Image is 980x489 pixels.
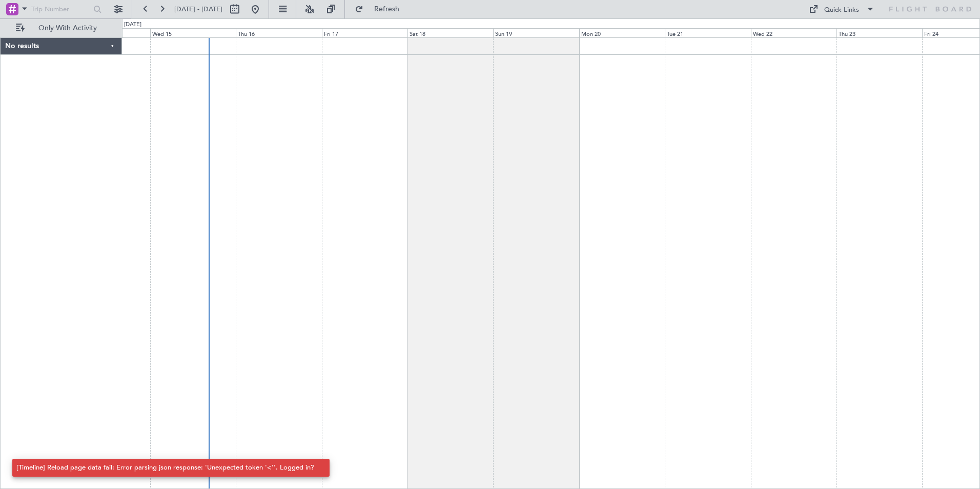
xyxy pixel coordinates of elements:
[365,6,409,13] span: Refresh
[804,1,880,17] button: Quick Links
[407,28,493,37] div: Sat 18
[27,25,108,32] span: Only With Activity
[150,28,236,37] div: Wed 15
[16,463,314,473] div: [Timeline] Reload page data fail: Error parsing json response: 'Unexpected token '<''. Logged in?
[236,28,321,37] div: Thu 16
[751,28,836,37] div: Wed 22
[824,5,859,15] div: Quick Links
[493,28,579,37] div: Sun 19
[350,1,412,17] button: Refresh
[31,2,90,17] input: Trip Number
[579,28,665,37] div: Mon 20
[322,28,407,37] div: Fri 17
[174,5,222,14] span: [DATE] - [DATE]
[665,28,750,37] div: Tue 21
[836,28,922,37] div: Thu 23
[124,21,141,29] div: [DATE]
[11,20,111,36] button: Only With Activity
